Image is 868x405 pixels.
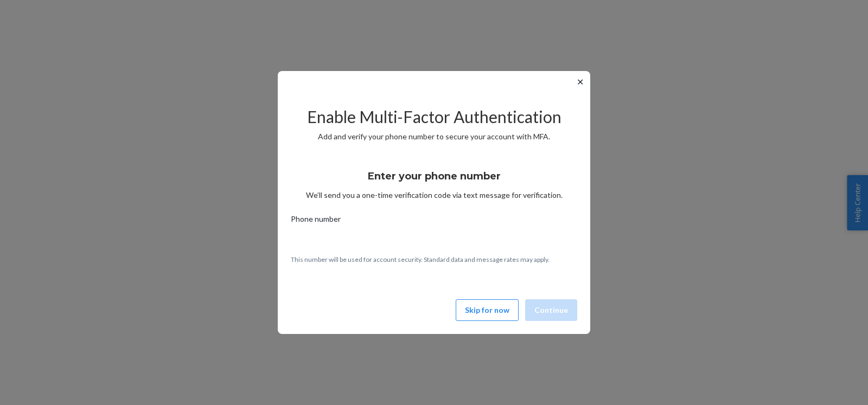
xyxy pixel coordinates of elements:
h2: Enable Multi-Factor Authentication [291,108,577,126]
button: Continue [525,299,577,321]
button: Skip for now [456,299,519,321]
div: We’ll send you a one-time verification code via text message for verification. [291,160,577,201]
span: Phone number [291,214,341,229]
button: ✕ [575,75,586,88]
h3: Enter your phone number [368,169,501,183]
p: This number will be used for account security. Standard data and message rates may apply. [291,255,577,264]
p: Add and verify your phone number to secure your account with MFA. [291,131,577,142]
